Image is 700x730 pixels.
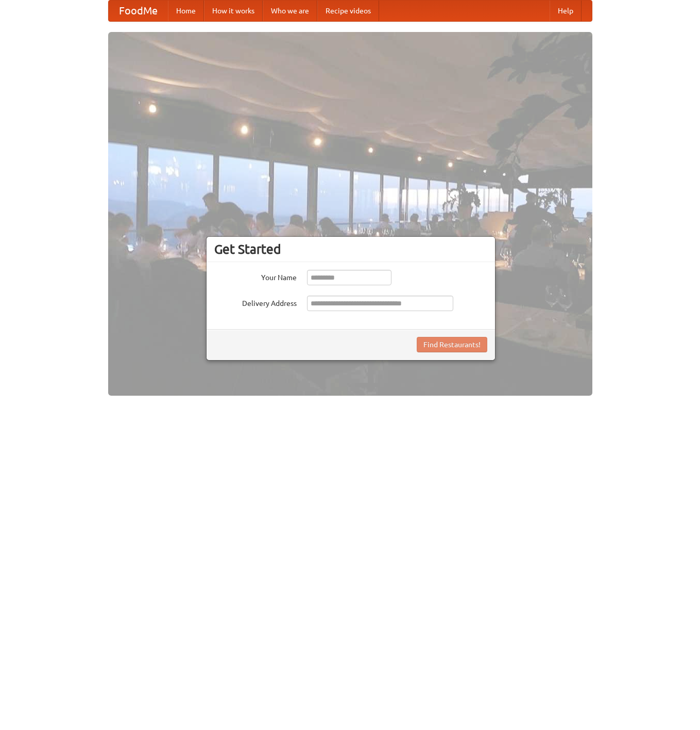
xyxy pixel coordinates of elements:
[317,1,379,21] a: Recipe videos
[263,1,317,21] a: Who we are
[417,337,487,352] button: Find Restaurants!
[168,1,204,21] a: Home
[550,1,582,21] a: Help
[214,296,297,309] label: Delivery Address
[214,241,487,257] h3: Get Started
[204,1,263,21] a: How it works
[109,1,168,21] a: FoodMe
[214,270,297,283] label: Your Name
